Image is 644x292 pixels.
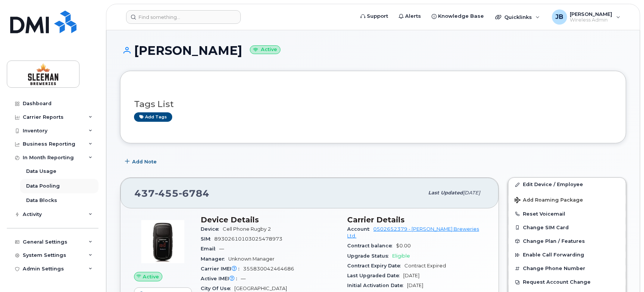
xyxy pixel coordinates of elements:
[348,226,479,239] a: 0502652379 - [PERSON_NAME] Breweries Ltd.
[134,99,612,109] h3: Tags List
[201,215,338,224] h3: Device Details
[508,178,626,191] a: Edit Device / Employee
[348,243,396,249] span: Contract balance
[348,226,374,232] span: Account
[405,263,446,269] span: Contract Expired
[396,243,411,249] span: $0.00
[243,266,294,272] span: 355830042464686
[201,226,223,232] span: Device
[523,238,585,244] span: Change Plan / Features
[214,236,282,242] span: 89302610103025478973
[234,286,287,291] span: [GEOGRAPHIC_DATA]
[201,276,241,281] span: Active IMEI
[407,283,424,288] span: [DATE]
[508,235,626,248] button: Change Plan / Features
[508,221,626,235] button: Change SIM Card
[201,266,243,272] span: Carrier IMEI
[120,155,163,168] button: Add Note
[134,188,209,199] span: 437
[404,273,420,278] span: [DATE]
[201,246,219,252] span: Email
[508,248,626,262] button: Enable Call Forwarding
[241,276,246,281] span: —
[515,197,583,204] span: Add Roaming Package
[155,188,179,199] span: 455
[348,263,405,269] span: Contract Expiry Date
[348,215,485,224] h3: Carrier Details
[120,44,626,57] h1: [PERSON_NAME]
[201,286,234,291] span: City Of Use
[179,188,209,199] span: 6784
[140,219,186,264] img: image20231002-3703462-cmzhas.jpeg
[201,236,214,242] span: SIM
[508,192,626,207] button: Add Roaming Package
[219,246,224,252] span: —
[223,226,271,232] span: Cell Phone Rugby 2
[348,283,407,288] span: Initial Activation Date
[508,262,626,275] button: Change Phone Number
[228,256,274,262] span: Unknown Manager
[393,253,410,259] span: Eligible
[508,275,626,289] button: Request Account Change
[463,190,480,196] span: [DATE]
[132,158,157,165] span: Add Note
[508,207,626,221] button: Reset Voicemail
[348,273,404,278] span: Last Upgraded Date
[348,253,393,259] span: Upgrade Status
[201,256,228,262] span: Manager
[428,190,463,196] span: Last updated
[250,45,281,54] small: Active
[134,112,172,122] a: Add tags
[143,273,159,280] span: Active
[523,252,584,258] span: Enable Call Forwarding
